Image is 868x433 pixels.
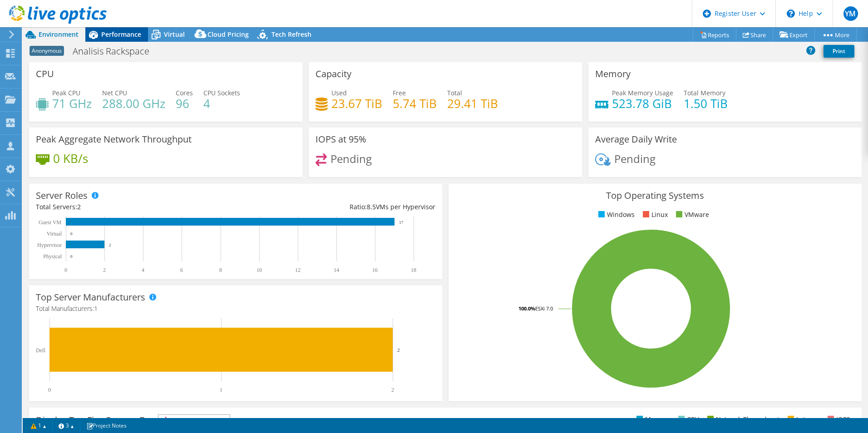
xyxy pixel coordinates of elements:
[693,28,736,42] a: Reports
[36,292,145,302] h3: Top Server Manufacturers
[36,304,435,314] h4: Total Manufacturers:
[411,267,416,273] text: 18
[641,210,668,220] li: Linux
[316,134,366,144] h3: IOPS at 95%
[77,202,81,211] span: 2
[705,414,779,424] li: Network Throughput
[674,210,709,220] li: VMware
[39,219,61,226] text: Guest VM
[176,98,193,108] h4: 96
[219,267,222,273] text: 8
[614,151,656,166] span: Pending
[447,89,462,97] span: Total
[164,30,185,39] span: Virtual
[36,69,54,79] h3: CPU
[785,414,819,424] li: Latency
[80,420,133,431] a: Project Notes
[295,267,301,273] text: 12
[36,347,45,354] text: Dell
[684,98,728,108] h4: 1.50 TiB
[30,46,64,56] span: Anonymous
[48,387,51,393] text: 0
[331,89,347,97] span: Used
[220,387,222,393] text: 1
[393,98,437,108] h4: 5.74 TiB
[52,89,80,97] span: Peak CPU
[43,253,62,260] text: Physical
[330,151,372,166] span: Pending
[455,191,855,201] h3: Top Operating Systems
[203,98,240,108] h4: 4
[316,69,351,79] h3: Capacity
[634,414,670,424] li: Memory
[372,267,378,273] text: 16
[101,30,141,39] span: Performance
[595,69,631,79] h3: Memory
[25,420,53,431] a: 1
[256,267,262,273] text: 10
[271,30,311,39] span: Tech Refresh
[36,134,192,144] h3: Peak Aggregate Network Throughput
[397,347,400,353] text: 2
[595,134,677,144] h3: Average Daily Write
[64,267,67,273] text: 0
[518,305,535,312] tspan: 100.0%
[69,46,163,56] h1: Analisis Rackspace
[203,89,240,97] span: CPU Sockets
[53,153,88,163] h4: 0 KB/s
[236,202,435,212] div: Ratio: VMs per Hypervisor
[773,28,815,42] a: Export
[37,242,62,248] text: Hypervisor
[393,89,406,97] span: Free
[367,202,376,211] span: 8.5
[142,267,144,273] text: 4
[824,45,854,58] a: Print
[36,191,88,201] h3: Server Roles
[70,231,73,236] text: 0
[736,28,773,42] a: Share
[70,254,73,259] text: 0
[612,89,673,97] span: Peak Memory Usage
[331,98,382,108] h4: 23.67 TiB
[825,414,850,424] li: IOPS
[94,304,98,313] span: 1
[334,267,339,273] text: 14
[176,89,193,97] span: Cores
[684,89,725,97] span: Total Memory
[596,210,635,220] li: Windows
[109,243,111,247] text: 2
[676,414,699,424] li: CPU
[52,420,80,431] a: 3
[102,98,165,108] h4: 288.00 GHz
[843,6,858,21] span: YM
[102,89,127,97] span: Net CPU
[180,267,183,273] text: 6
[39,30,79,39] span: Environment
[391,387,394,393] text: 2
[103,267,106,273] text: 2
[814,28,857,42] a: More
[158,415,230,426] span: IOPS
[447,98,498,108] h4: 29.41 TiB
[612,98,673,108] h4: 523.78 GiB
[36,202,236,212] div: Total Servers:
[399,220,404,225] text: 17
[207,30,249,39] span: Cloud Pricing
[787,10,795,18] svg: \n
[52,98,92,108] h4: 71 GHz
[47,231,62,237] text: Virtual
[535,305,553,312] tspan: ESXi 7.0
